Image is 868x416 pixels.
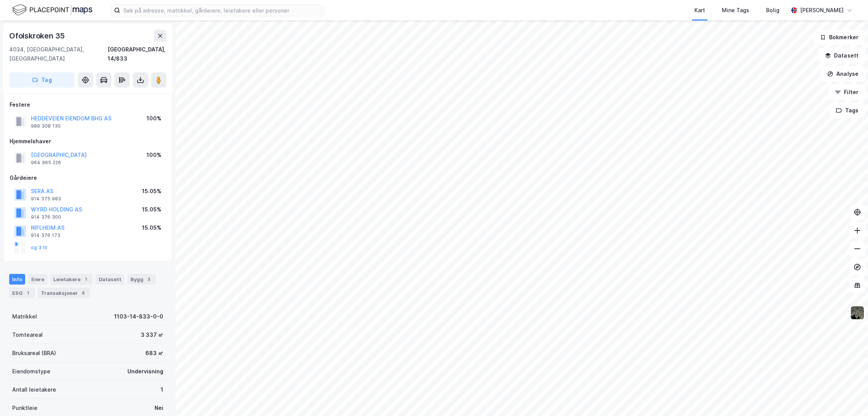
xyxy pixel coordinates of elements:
div: Leietakere [50,274,93,285]
input: Søk på adresse, matrikkel, gårdeiere, leietakere eller personer [120,5,324,16]
div: Bolig [766,6,779,15]
div: [PERSON_NAME] [800,6,844,15]
div: 4034, [GEOGRAPHIC_DATA], [GEOGRAPHIC_DATA] [9,45,108,63]
div: Transaksjoner [38,288,90,298]
iframe: Chat Widget [830,379,868,416]
div: Antall leietakere [12,385,56,394]
img: 9k= [850,306,865,320]
div: Festere [10,100,166,109]
div: 989 308 130 [31,123,61,129]
button: Bokmerker [813,30,865,45]
div: Info [9,274,25,285]
img: logo.f888ab2527a4732fd821a326f86c7f29.svg [12,3,92,17]
div: Hjemmelshaver [10,137,166,146]
div: Datasett [96,274,124,285]
div: Kontrollprogram for chat [830,379,868,416]
div: Nei [155,403,163,413]
div: 100% [147,150,161,160]
div: Eiendomstype [12,367,50,376]
div: Tomteareal [12,330,43,339]
div: Gårdeiere [10,173,166,182]
div: Matrikkel [12,312,37,321]
div: 3 [145,275,153,283]
div: Bygg [127,274,156,285]
div: 964 965 226 [31,160,61,166]
div: Ofolskroken 35 [9,30,66,42]
div: [GEOGRAPHIC_DATA], 14/833 [108,45,166,63]
div: 1 [82,275,90,283]
div: 914 375 983 [31,196,61,202]
div: 1 [24,289,32,297]
div: Bruksareal (BRA) [12,349,56,358]
div: Eiere [28,274,47,285]
div: 15.05% [142,205,161,214]
button: Analyse [821,66,865,82]
div: Kart [694,6,705,15]
div: 914 376 173 [31,232,60,238]
div: 15.05% [142,223,161,232]
button: Tags [829,103,865,118]
div: 15.05% [142,187,161,196]
div: Undervisning [127,367,163,376]
div: ESG [9,288,35,298]
div: 683 ㎡ [145,349,163,358]
div: Punktleie [12,403,37,413]
div: 1103-14-833-0-0 [114,312,163,321]
div: 3 337 ㎡ [141,330,163,339]
button: Filter [828,85,865,100]
div: Mine Tags [722,6,749,15]
button: Tag [9,72,75,88]
div: 8 [79,289,87,297]
button: Datasett [818,48,865,63]
div: 1 [161,385,163,394]
div: 914 376 300 [31,214,61,220]
div: 100% [147,114,161,123]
